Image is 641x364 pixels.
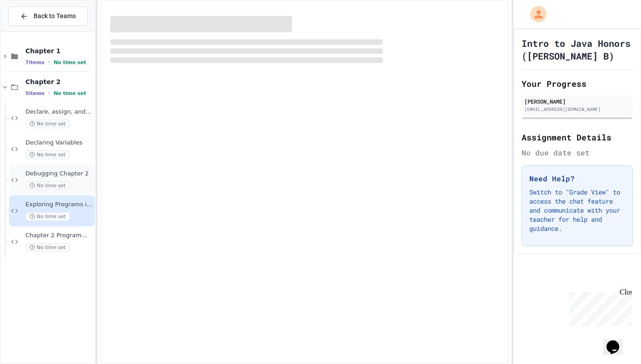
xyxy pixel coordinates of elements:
h3: Need Help? [529,173,625,184]
span: No time set [25,212,70,221]
div: No due date set [522,147,633,158]
div: [PERSON_NAME] [524,97,630,105]
span: 7 items [25,60,44,65]
span: • [48,59,50,66]
span: Chapter 2 [25,78,93,86]
span: No time set [25,150,70,159]
span: 5 items [25,90,44,96]
span: No time set [25,243,70,252]
span: No time set [54,90,86,96]
span: Declaring Variables [25,139,93,147]
iframe: chat widget [603,328,632,355]
h2: Assignment Details [522,131,633,144]
button: Back to Teams [8,6,88,26]
span: No time set [25,120,70,128]
span: No time set [25,181,70,190]
span: No time set [54,60,86,65]
span: Exploring Programs in Chapter 2 [25,201,93,209]
span: • [48,90,50,97]
span: Back to Teams [34,11,76,21]
span: Chapter 1 [25,47,93,55]
span: Debugging Chapter 2 [25,170,93,178]
p: Switch to "Grade View" to access the chat feature and communicate with your teacher for help and ... [529,188,625,233]
span: Chapter 2 Programming Exercises 4, 5, 6, and 7 [25,232,93,239]
h2: Your Progress [522,77,633,90]
span: Declare, assign, and swap values of variables [25,108,93,116]
div: [EMAIL_ADDRESS][DOMAIN_NAME] [524,106,630,113]
div: Chat with us now!Close [4,4,63,58]
h1: Intro to Java Honors ([PERSON_NAME] B) [522,37,633,62]
iframe: chat widget [566,288,632,327]
div: My Account [521,4,549,25]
